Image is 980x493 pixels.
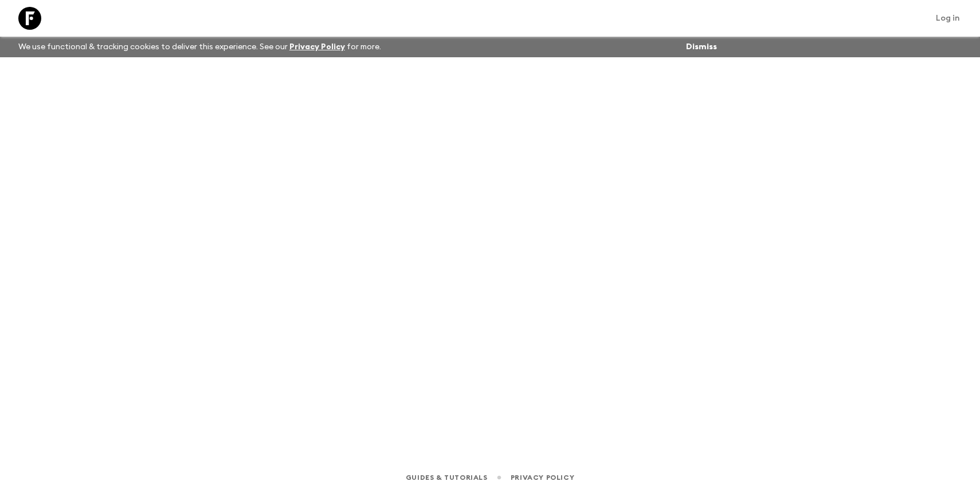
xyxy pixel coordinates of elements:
a: Privacy Policy [289,43,345,51]
p: We use functional & tracking cookies to deliver this experience. See our for more. [14,37,386,57]
button: Dismiss [683,39,720,55]
a: Log in [930,10,966,26]
a: Guides & Tutorials [406,471,488,484]
a: Privacy Policy [511,471,574,484]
